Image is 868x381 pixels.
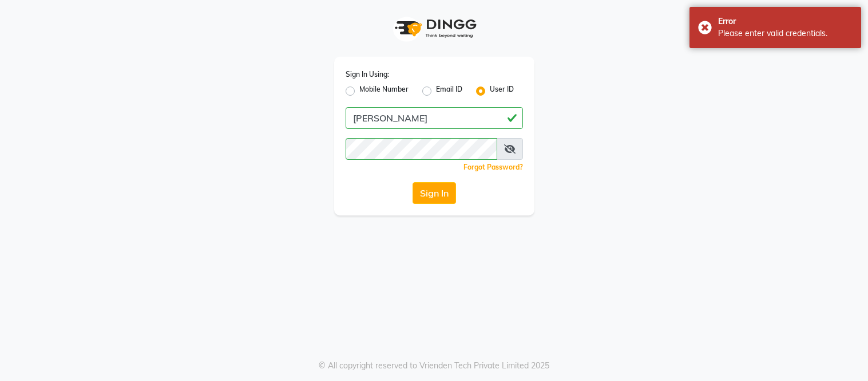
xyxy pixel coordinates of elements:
div: Please enter valid credentials. [718,28,853,40]
label: Email ID [436,84,462,98]
label: Mobile Number [359,84,409,98]
button: Sign In [413,182,456,204]
label: User ID [490,84,514,98]
div: Error [718,15,853,28]
input: Username [346,107,523,129]
a: Forgot Password? [463,163,523,171]
input: Username [346,138,497,160]
img: logo1.svg [389,11,480,45]
label: Sign In Using: [346,69,389,80]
